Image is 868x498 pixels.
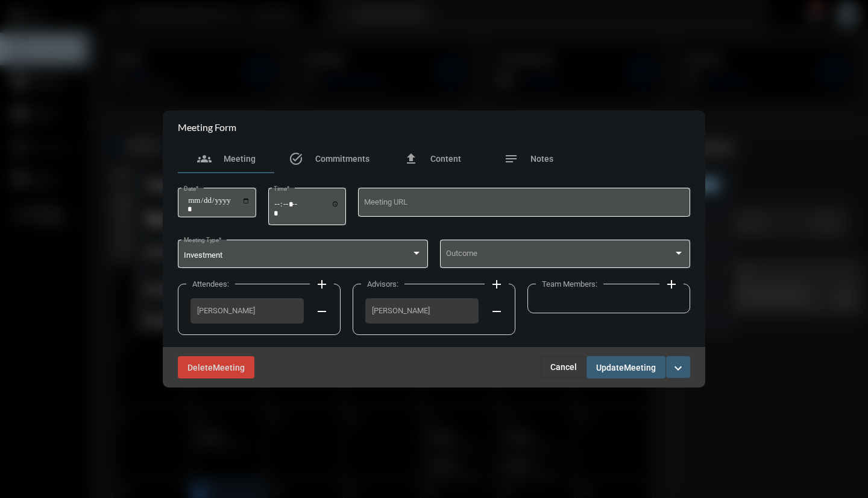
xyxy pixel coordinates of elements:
label: Attendees: [186,279,235,289]
h2: Meeting Form [178,121,236,133]
mat-icon: add [315,277,329,292]
span: Commitments [315,154,370,164]
mat-icon: add [489,277,504,292]
label: Team Members: [536,279,603,289]
span: Investment [184,251,222,260]
span: Delete [187,363,213,372]
span: Cancel [550,362,577,372]
mat-icon: expand_more [671,361,685,375]
mat-icon: file_upload [404,152,418,166]
mat-icon: task_alt [289,152,303,166]
span: Content [430,154,461,164]
span: [PERSON_NAME] [197,306,297,315]
label: Advisors: [361,279,404,289]
mat-icon: add [664,277,679,292]
button: UpdateMeeting [587,356,665,378]
span: [PERSON_NAME] [372,306,472,315]
button: Cancel [541,356,587,378]
mat-icon: notes [504,152,518,166]
span: Meeting [624,363,656,372]
span: Update [596,363,624,372]
mat-icon: groups [197,152,212,166]
mat-icon: remove [315,304,329,319]
span: Meeting [213,363,245,372]
mat-icon: remove [489,304,504,319]
span: Notes [530,154,553,164]
span: Meeting [224,154,256,164]
button: DeleteMeeting [178,356,254,378]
